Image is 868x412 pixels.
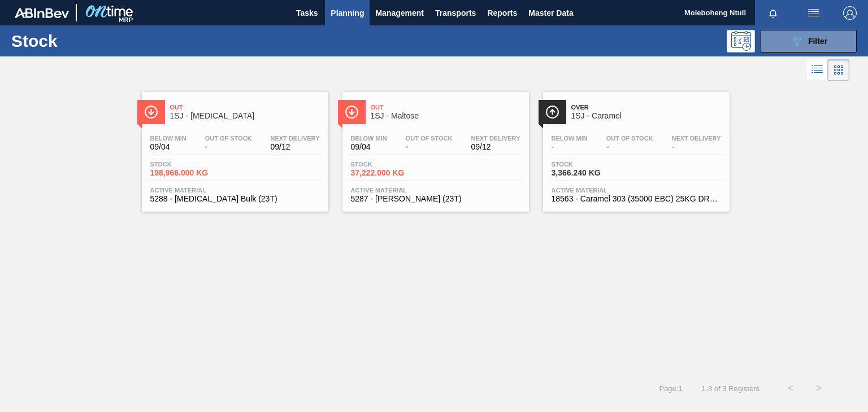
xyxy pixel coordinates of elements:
[294,6,319,20] span: Tasks
[371,112,523,120] span: 1SJ - Maltose
[144,105,158,119] img: Ícone
[150,135,186,142] span: Below Min
[15,8,69,18] img: TNhmsLtSVTkK8tSr43FrP2fwEKptu5GPRR3wAAAABJRU5ErkJggg==
[435,6,476,20] span: Transports
[406,143,453,151] span: -
[371,104,523,111] span: Out
[552,143,588,151] span: -
[351,187,520,194] span: Active Material
[552,187,721,194] span: Active Material
[471,143,520,151] span: 09/12
[271,143,320,151] span: 09/12
[672,143,721,151] span: -
[755,5,791,21] button: Notifications
[487,6,517,20] span: Reports
[150,187,320,194] span: Active Material
[170,112,323,120] span: 1SJ - Dextrose
[672,135,721,142] span: Next Delivery
[351,195,520,203] span: 5287 - Maltose Bulk (23T)
[133,84,334,212] a: ÍconeOut1SJ - [MEDICAL_DATA]Below Min09/04Out Of Stock-Next Delivery09/12Stock198,966.000 KGActiv...
[761,30,857,52] button: Filter
[535,84,735,212] a: ÍconeOver1SJ - CaramelBelow Min-Out Of Stock-Next Delivery-Stock3,366.240 KGActive Material18563 ...
[471,135,520,142] span: Next Delivery
[351,161,430,168] span: Stock
[351,135,387,142] span: Below Min
[828,59,849,81] div: Card Vision
[331,6,364,20] span: Planning
[150,143,186,151] span: 09/04
[571,112,724,120] span: 1SJ - Caramel
[552,195,721,203] span: 18563 - Caramel 303 (35000 EBC) 25KG DRUM
[807,59,828,81] div: List Vision
[700,384,759,393] span: 1 - 3 of 3 Registers
[271,135,320,142] span: Next Delivery
[776,374,805,402] button: <
[406,135,453,142] span: Out Of Stock
[571,104,724,111] span: Over
[552,135,588,142] span: Below Min
[545,105,559,119] img: Ícone
[375,6,424,20] span: Management
[150,195,320,203] span: 5288 - Dextrose Bulk (23T)
[606,143,653,151] span: -
[807,6,821,20] img: userActions
[808,37,827,46] span: Filter
[345,105,359,119] img: Ícone
[805,374,833,402] button: >
[170,104,323,111] span: Out
[659,384,682,393] span: Page : 1
[205,143,252,151] span: -
[11,34,173,47] h1: Stock
[606,135,653,142] span: Out Of Stock
[205,135,252,142] span: Out Of Stock
[351,143,387,151] span: 09/04
[843,6,857,20] img: Logout
[334,84,535,212] a: ÍconeOut1SJ - MaltoseBelow Min09/04Out Of Stock-Next Delivery09/12Stock37,222.000 KGActive Materi...
[150,169,229,177] span: 198,966.000 KG
[727,30,755,52] div: Programming: no user selected
[150,161,229,168] span: Stock
[552,169,631,177] span: 3,366.240 KG
[552,161,631,168] span: Stock
[351,169,430,177] span: 37,222.000 KG
[528,6,573,20] span: Master Data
